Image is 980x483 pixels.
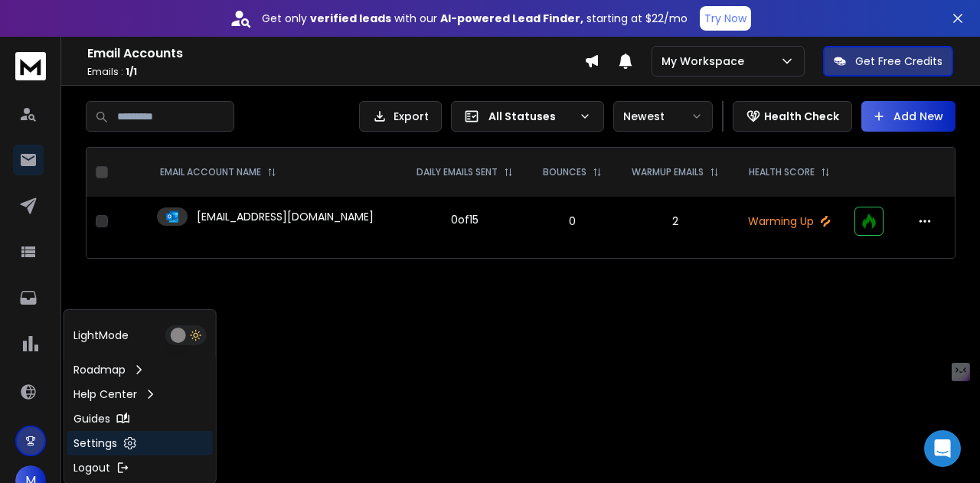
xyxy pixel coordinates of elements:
p: Roadmap [73,362,126,377]
p: DAILY EMAILS SENT [416,166,498,178]
button: Newest [613,101,713,132]
p: Get Free Credits [855,54,942,69]
p: Logout [73,460,110,475]
p: Settings [73,436,117,451]
button: Add New [861,101,955,132]
img: logo [15,52,46,80]
p: Guides [73,411,110,426]
button: Try Now [700,6,751,31]
p: HEALTH SCORE [749,166,815,178]
p: Warming Up [743,214,836,229]
h1: Email Accounts [87,44,584,63]
div: EMAIL ACCOUNT NAME [160,166,276,178]
button: Get Free Credits [823,46,953,77]
span: 1 / 1 [126,65,137,78]
strong: AI-powered Lead Finder, [440,11,583,26]
p: [EMAIL_ADDRESS][DOMAIN_NAME] [197,209,374,224]
p: Help Center [73,387,137,402]
p: Health Check [764,109,839,124]
p: Try Now [704,11,746,26]
a: Guides [67,406,213,431]
td: 2 [616,197,734,246]
p: Emails : [87,66,584,78]
p: All Statuses [488,109,573,124]
p: My Workspace [661,54,750,69]
a: Help Center [67,382,213,406]
div: Open Intercom Messenger [924,430,961,467]
button: Health Check [733,101,852,132]
a: Roadmap [67,357,213,382]
p: BOUNCES [543,166,586,178]
p: 0 [538,214,608,229]
div: 0 of 15 [451,212,479,227]
strong: verified leads [310,11,391,26]
p: WARMUP EMAILS [632,166,704,178]
p: Get only with our starting at $22/mo [262,11,688,26]
a: Settings [67,431,213,455]
button: Export [359,101,442,132]
p: Light Mode [73,328,129,343]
